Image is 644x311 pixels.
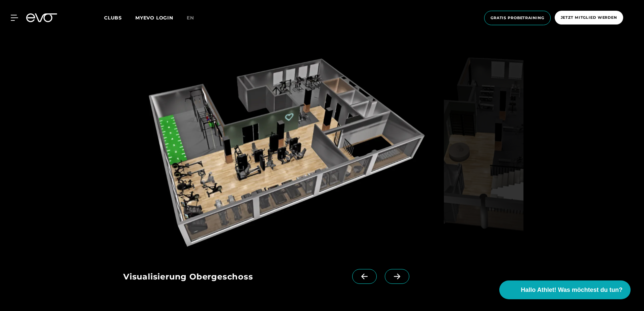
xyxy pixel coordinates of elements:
[187,15,194,21] span: en
[482,11,553,25] a: Gratis Probetraining
[491,15,544,21] span: Gratis Probetraining
[123,46,441,253] img: evofitness
[499,280,631,299] button: Hallo Athlet! Was möchtest du tun?
[561,15,617,20] span: Jetzt Mitglied werden
[104,14,135,21] a: Clubs
[187,14,202,22] a: en
[135,15,173,21] a: MYEVO LOGIN
[104,15,122,21] span: Clubs
[444,46,523,253] img: evofitness
[521,286,623,295] span: Hallo Athlet! Was möchtest du tun?
[553,11,625,25] a: Jetzt Mitglied werden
